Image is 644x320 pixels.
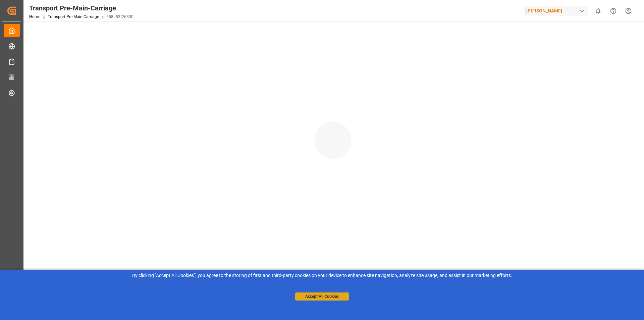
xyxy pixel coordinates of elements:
[29,3,133,13] div: Transport Pre-Main-Carriage
[48,14,99,19] a: Transport Pre-Main-Carriage
[29,14,40,19] a: Home
[591,3,606,18] button: show 0 new notifications
[524,6,588,16] div: [PERSON_NAME]
[5,272,639,279] div: By clicking "Accept All Cookies”, you agree to the storing of first and third-party cookies on yo...
[606,3,621,18] button: Help Center
[295,292,349,301] button: Accept All Cookies
[524,4,591,17] button: [PERSON_NAME]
